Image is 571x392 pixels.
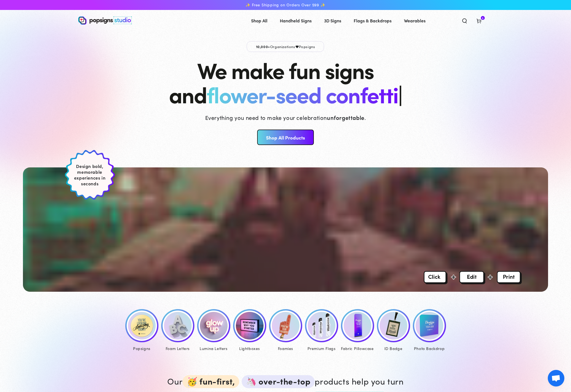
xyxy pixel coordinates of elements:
div: Lightboxes [233,345,266,352]
a: ID Badge ID Badge [376,309,411,352]
a: Lumina Lightboxes Lightboxes [232,309,268,352]
a: Shop All Products [257,130,314,145]
span: 8 [482,16,484,20]
a: Lumina Letters Lumina Letters [196,309,232,352]
img: Overlay Image [424,271,522,284]
div: Photo Backdrop [413,345,446,352]
p: Organizations Popsigns [247,41,324,52]
span: flower-seed confetti [207,78,398,109]
span: 3D Signs [324,17,341,25]
div: ID Badge [377,345,410,352]
a: Shop All [247,13,272,28]
span: | [398,78,402,109]
div: Premium Flags [305,345,338,352]
div: Lumina Letters [197,345,230,352]
div: Fabric Pillowcase [341,345,374,352]
div: Popsigns [125,345,158,352]
summary: Search our site [457,14,472,27]
img: Foamies® [272,312,299,340]
a: Foam Letters Foam Letters [160,309,196,352]
a: Foamies® Foamies [268,309,304,352]
span: ✨ Free Shipping on Orders Over $99 ✨ [246,2,325,7]
img: ID Badge [380,312,407,340]
span: 🦄 over-the-top [242,375,315,388]
span: Handheld Signs [280,17,312,25]
img: Photo Backdrop [416,312,443,340]
div: Foamies [269,345,302,352]
span: Wearables [404,17,426,25]
img: Popsigns Studio [78,16,132,25]
img: Foam Letters [164,312,192,340]
span: Flags & Backdrops [354,17,392,25]
div: Open chat [548,370,564,386]
a: Flags & Backdrops [350,13,396,28]
a: Premium Feather Flags Premium Flags [304,309,340,352]
img: Fabric Pillowcase [344,312,371,340]
a: 3D Signs [320,13,345,28]
a: Fabric Pillowcase Fabric Pillowcase [340,309,376,352]
span: 10,000+ [256,44,270,49]
strong: unforgettable [327,114,364,121]
span: Shop All [251,17,267,25]
img: Popsigns [128,312,156,340]
div: Foam Letters [161,345,194,352]
a: Popsigns Popsigns [124,309,160,352]
a: Handheld Signs [276,13,316,28]
img: Lumina Lightboxes [236,312,264,340]
img: Premium Feather Flags [308,312,335,340]
p: Everything you need to make your celebration . [205,114,366,121]
h1: We make fun signs and [169,57,402,106]
span: 🥳 fun-first, [182,375,239,388]
a: Photo Backdrop Photo Backdrop [411,309,447,352]
img: Lumina Letters [200,312,228,340]
a: Wearables [400,13,430,28]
